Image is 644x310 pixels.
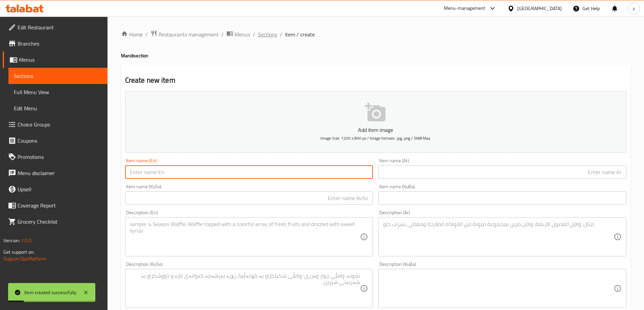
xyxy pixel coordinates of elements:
[235,30,250,38] span: Menus
[8,68,108,84] a: Sections
[8,100,108,116] a: Edit Menu
[19,56,102,64] span: Menus
[125,191,373,205] input: Enter name KuSo
[18,201,102,209] span: Coverage Report
[378,191,626,205] input: Enter name KuBa
[3,133,108,149] a: Coupons
[18,23,102,31] span: Edit Restaurant
[125,75,626,85] h2: Create new item
[258,30,277,38] a: Sections
[3,35,108,52] a: Branches
[21,236,31,245] span: 1.0.0
[3,149,108,165] a: Promotions
[517,5,562,12] div: [GEOGRAPHIC_DATA]
[121,52,630,59] h4: Mandi section
[3,214,108,230] a: Grocery Checklist
[18,153,102,161] span: Promotions
[3,236,20,245] span: Version:
[14,88,102,96] span: Full Menu View
[280,30,282,38] li: /
[125,91,626,153] button: Add item imageImage Size: 1200 x 800 px / Image formats: jpg, png / 5MB Max.
[285,30,315,38] span: item / create
[3,248,34,256] span: Get support on:
[159,30,219,38] span: Restaurants management
[18,120,102,129] span: Choice Groups
[3,197,108,214] a: Coverage Report
[3,254,46,263] a: Support.OpsPlatform
[3,165,108,181] a: Menu disclaimer
[3,181,108,197] a: Upsell
[3,19,108,35] a: Edit Restaurant
[150,30,219,39] a: Restaurants management
[3,52,108,68] a: Menus
[121,30,143,38] a: Home
[226,30,250,39] a: Menus
[633,5,635,12] span: a
[3,116,108,133] a: Choice Groups
[14,104,102,112] span: Edit Menu
[253,30,255,38] li: /
[125,165,373,179] input: Enter name En
[18,169,102,177] span: Menu disclaimer
[18,137,102,145] span: Coupons
[378,165,626,179] input: Enter name Ar
[320,134,431,142] span: Image Size: 1200 x 800 px / Image formats: jpg, png / 5MB Max.
[8,84,108,100] a: Full Menu View
[221,30,224,38] li: /
[145,30,148,38] li: /
[14,72,102,80] span: Sections
[18,185,102,193] span: Upsell
[444,4,485,12] div: Menu-management
[121,30,630,39] nav: breadcrumb
[18,218,102,226] span: Grocery Checklist
[24,289,76,296] div: Item created successfully
[18,39,102,48] span: Branches
[136,126,616,134] p: Add item image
